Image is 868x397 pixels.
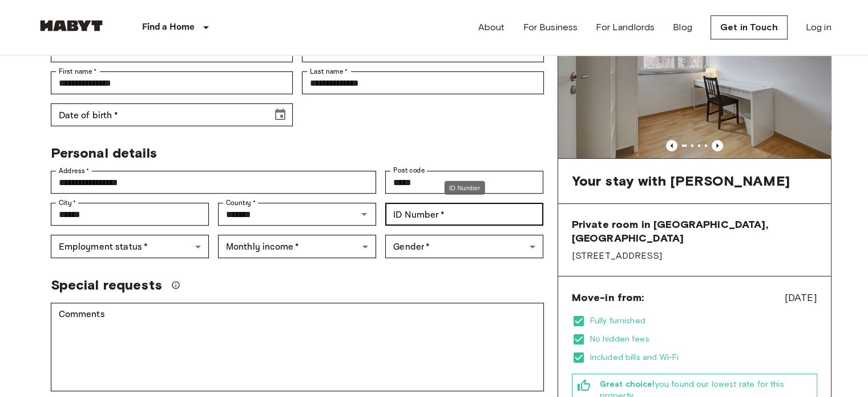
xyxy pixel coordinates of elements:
a: For Business [523,21,578,34]
div: ID Number [445,181,485,195]
div: Comments [51,303,544,391]
span: [DATE] [785,290,817,305]
img: Habyt [37,20,106,31]
div: ID Number [385,203,543,226]
div: Address [51,171,377,194]
span: No hidden fees [590,334,817,345]
label: Country [226,198,256,208]
b: Great choice! [600,379,655,389]
a: About [478,21,505,34]
label: City [59,198,76,208]
button: Previous image [712,140,723,151]
button: Open [356,206,372,222]
span: Included bills and Wi-Fi [590,352,817,363]
span: Move-in from: [572,291,644,304]
span: Special requests [51,276,162,294]
label: Post code [393,166,425,175]
span: Fully furnished [590,315,817,327]
label: First name [59,66,97,77]
div: Post code [385,171,543,194]
span: Your stay with [PERSON_NAME] [572,173,790,190]
button: Previous image [666,140,677,151]
a: Blog [673,21,692,34]
label: Last name [310,66,348,77]
svg: We'll do our best to accommodate your request, but please note we can't guarantee it will be poss... [171,280,180,290]
div: City [51,203,209,226]
span: Private room in [GEOGRAPHIC_DATA], [GEOGRAPHIC_DATA] [572,218,817,245]
label: Address [59,166,90,176]
span: Personal details [51,145,157,161]
div: First name [51,71,293,94]
a: Get in Touch [710,15,788,39]
div: Last name [302,71,544,94]
a: Log in [806,21,831,34]
span: [STREET_ADDRESS] [572,250,817,262]
p: Find a Home [142,21,195,34]
button: Choose date [269,103,292,126]
a: For Landlords [596,21,655,34]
